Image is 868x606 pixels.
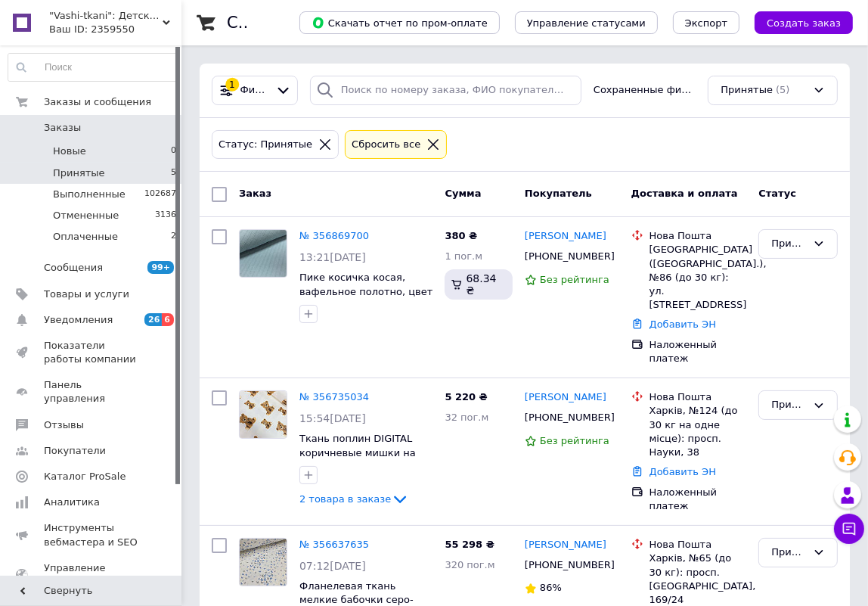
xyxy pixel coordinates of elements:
[515,11,658,34] button: Управление статусами
[649,466,716,477] a: Добавить ЭН
[299,272,432,311] a: Пике косичка косая, вафельное полотно, цвет лазурный (шир. 2,40 м) G
[649,243,747,312] div: [GEOGRAPHIC_DATA] ([GEOGRAPHIC_DATA].), №86 (до 30 кг): ул. [STREET_ADDRESS]
[299,560,366,572] span: 07:12[DATE]
[445,250,482,262] span: 1 пог.м
[649,319,716,330] a: Добавить ЭН
[44,496,100,509] span: Аналитика
[310,76,581,105] input: Поиск по номеру заказа, ФИО покупателя, номеру телефона, Email, номеру накладной
[240,391,287,438] img: Фото товару
[771,397,807,413] div: Принят
[225,78,239,92] div: 1
[445,559,494,570] span: 320 пог.м
[162,313,174,326] span: 6
[147,261,174,274] span: 99+
[721,83,773,98] span: Принятые
[8,54,177,81] input: Поиск
[53,166,105,180] span: Принятые
[49,23,181,36] div: Ваш ID: 2359550
[299,493,391,505] span: 2 товара в заказе
[44,418,84,432] span: Отзывы
[299,539,369,550] a: № 356637635
[349,137,423,153] div: Сбросить все
[44,378,140,406] span: Панель управления
[445,412,488,423] span: 32 пог.м
[739,17,853,28] a: Создать заказ
[525,390,606,405] a: [PERSON_NAME]
[540,582,562,593] span: 86%
[239,390,287,439] a: Фото товару
[171,230,176,244] span: 2
[240,230,287,277] img: Фото товару
[834,514,864,544] button: Чат с покупателем
[53,209,119,222] span: Отмененные
[299,251,366,263] span: 13:21[DATE]
[312,16,488,30] span: Скачать отчет по пром-оплате
[215,137,315,153] div: Статус: Принятые
[445,539,494,550] span: 55 298 ₴
[171,166,176,180] span: 5
[299,230,369,241] a: № 356869700
[525,250,615,262] span: [PHONE_NUMBER]
[631,188,738,199] span: Доставка и оплата
[240,83,270,98] span: Фильтры
[445,230,477,241] span: 380 ₴
[44,339,140,366] span: Показатели работы компании
[44,313,113,327] span: Уведомления
[445,391,487,402] span: 5 220 ₴
[299,391,369,402] a: № 356735034
[649,486,747,513] div: Наложенный платеж
[525,559,615,570] span: [PHONE_NUMBER]
[299,493,409,505] a: 2 товара в заказе
[240,539,287,586] img: Фото товару
[527,17,646,29] span: Управление статусами
[44,521,140,549] span: Инструменты вебмастера и SEO
[649,538,747,552] div: Нова Пошта
[445,269,513,300] div: 68.34 ₴
[144,313,162,326] span: 26
[44,470,126,483] span: Каталог ProSale
[525,412,615,423] span: [PHONE_NUMBER]
[299,433,425,486] a: Ткань поплин DIGITAL коричневые мишки на белом (ТУРЦИЯ шир. 2,4 м) (R-N-0830)
[53,145,86,158] span: Новые
[540,435,609,446] span: Без рейтинга
[445,188,481,199] span: Сумма
[525,188,592,199] span: Покупатель
[44,121,81,135] span: Заказы
[53,230,118,244] span: Оплаченные
[53,188,126,201] span: Выполненные
[44,287,129,301] span: Товары и услуги
[299,11,500,34] button: Скачать отчет по пром-оплате
[525,229,606,244] a: [PERSON_NAME]
[299,412,366,424] span: 15:54[DATE]
[649,390,747,404] div: Нова Пошта
[44,561,140,589] span: Управление сайтом
[755,11,853,34] button: Создать заказ
[771,236,807,252] div: Принят
[649,338,747,365] div: Наложенный платеж
[776,84,789,95] span: (5)
[673,11,739,34] button: Экспорт
[685,17,727,29] span: Экспорт
[767,17,841,29] span: Создать заказ
[44,95,151,109] span: Заказы и сообщения
[44,261,103,275] span: Сообщения
[49,9,163,23] span: "Vashi-tkani": Детские ткани и фурнитура для шитья и рукоделия!
[649,229,747,243] div: Нова Пошта
[758,188,796,199] span: Статус
[155,209,176,222] span: 3136
[171,145,176,158] span: 0
[525,538,606,552] a: [PERSON_NAME]
[771,545,807,561] div: Принят
[649,404,747,459] div: Харків, №124 (до 30 кг на одне місце): просп. Науки, 38
[540,274,609,285] span: Без рейтинга
[239,538,287,586] a: Фото товару
[239,229,287,278] a: Фото товару
[239,188,271,199] span: Заказ
[144,188,176,201] span: 102687
[44,444,106,458] span: Покупатели
[227,14,357,32] h1: Список заказов
[594,83,696,98] span: Сохраненные фильтры:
